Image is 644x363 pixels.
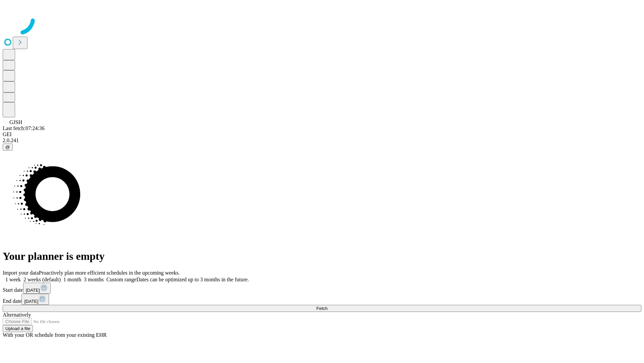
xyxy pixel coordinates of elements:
[3,125,45,131] span: Last fetch: 07:24:36
[26,288,40,293] span: [DATE]
[24,299,38,304] span: [DATE]
[137,277,249,282] span: Dates can be optimized up to 3 months in the future.
[3,312,31,318] span: Alternatively
[5,145,10,150] span: @
[3,305,641,312] button: Fetch
[3,137,641,144] div: 2.0.241
[23,283,51,294] button: [DATE]
[3,283,641,294] div: Start date
[3,144,13,151] button: @
[9,119,22,125] span: GJSH
[3,294,641,305] div: End date
[63,277,81,282] span: 1 month
[3,270,39,276] span: Import your data
[3,325,33,332] button: Upload a file
[21,294,49,305] button: [DATE]
[84,277,104,282] span: 3 months
[5,277,21,282] span: 1 week
[3,250,641,263] h1: Your planner is empty
[106,277,136,282] span: Custom range
[23,277,61,282] span: 2 weeks (default)
[39,270,180,276] span: Proactively plan more efficient schedules in the upcoming weeks.
[316,306,327,311] span: Fetch
[3,332,107,338] span: With your OR schedule from your existing EHR
[3,131,641,137] div: GEI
